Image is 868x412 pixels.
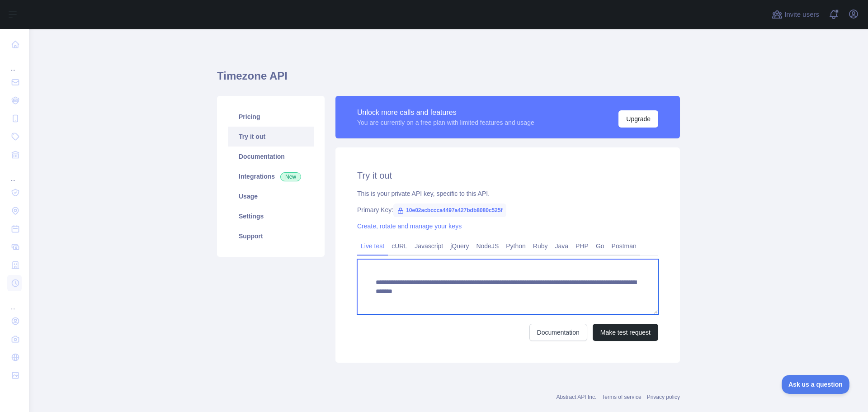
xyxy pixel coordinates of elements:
[228,127,314,147] a: Try it out
[770,7,821,22] button: Invite users
[7,293,22,311] div: ...
[228,147,314,166] a: Documentation
[217,69,680,90] h1: Timezone API
[592,239,608,253] a: Go
[552,239,572,253] a: Java
[228,206,314,226] a: Settings
[357,223,462,230] a: Create, rotate and manage your keys
[357,189,658,198] div: This is your private API key, specific to this API.
[572,239,592,253] a: PHP
[357,239,388,253] a: Live test
[647,394,680,400] a: Privacy policy
[529,324,587,341] a: Documentation
[228,166,314,186] a: Integrations New
[447,239,472,253] a: jQuery
[7,165,22,183] div: ...
[357,118,534,127] div: You are currently on a free plan with limited features and usage
[472,239,502,253] a: NodeJS
[593,324,658,341] button: Make test request
[529,239,552,253] a: Ruby
[602,394,641,400] a: Terms of service
[618,110,658,128] button: Upgrade
[228,226,314,246] a: Support
[357,205,658,214] div: Primary Key:
[357,107,534,118] div: Unlock more calls and features
[7,54,22,72] div: ...
[502,239,529,253] a: Python
[228,107,314,127] a: Pricing
[557,394,597,400] a: Abstract API Inc.
[388,239,411,253] a: cURL
[357,169,658,182] h2: Try it out
[782,375,850,394] iframe: Toggle Customer Support
[393,204,506,217] span: 10e02acbccca4497a427bdb8080c525f
[784,9,819,20] span: Invite users
[411,239,447,253] a: Javascript
[608,239,640,253] a: Postman
[228,186,314,206] a: Usage
[280,172,301,181] span: New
